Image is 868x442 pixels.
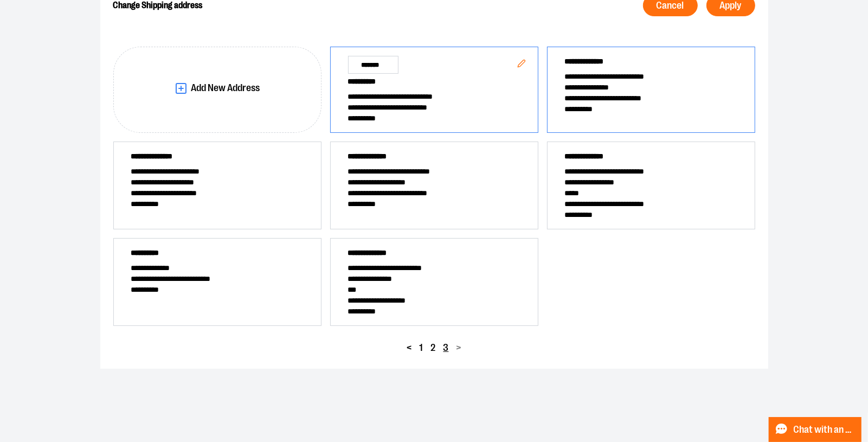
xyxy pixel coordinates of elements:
button: 1 [416,340,427,356]
span: 2 [431,343,436,353]
span: Cancel [657,1,684,11]
button: Chat with an Expert [769,417,862,442]
span: 3 [443,343,449,353]
span: Apply [720,1,742,11]
button: 3 [440,340,453,356]
button: < [403,340,416,356]
span: Chat with an Expert [794,425,855,435]
button: 2 [427,340,440,356]
span: Add New Address [191,83,260,93]
button: Edit [509,50,535,79]
span: 1 [420,343,423,353]
button: Add New Address [113,47,322,133]
span: < [407,343,412,353]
